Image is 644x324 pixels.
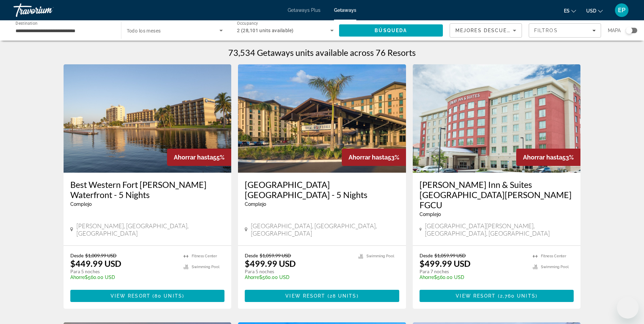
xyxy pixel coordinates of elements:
[455,26,516,35] mat-select: Sort by
[70,179,225,200] a: Best Western Fort [PERSON_NAME] Waterfront - 5 Nights
[613,3,630,17] button: User Menu
[70,268,177,275] p: Para 5 noches
[529,23,601,38] button: Filters
[608,26,621,35] span: Mapa
[420,179,574,210] a: [PERSON_NAME] Inn & Suites [GEOGRAPHIC_DATA][PERSON_NAME] FGCU
[237,28,293,33] span: 2 (28,101 units available)
[456,293,496,299] span: View Resort
[288,7,320,13] a: Getaways Plus
[70,275,177,280] p: $560.00 USD
[500,293,535,299] span: 2,760 units
[192,265,219,269] span: Swimming Pool
[586,8,596,14] span: USD
[425,222,574,237] span: [GEOGRAPHIC_DATA][PERSON_NAME], [GEOGRAPHIC_DATA], [GEOGRAPHIC_DATA]
[245,201,266,207] span: Complejo
[339,24,443,37] button: Search
[534,28,558,33] span: Filtros
[420,212,441,217] span: Complejo
[70,253,84,258] span: Desde
[127,28,161,34] span: Todo los meses
[154,293,182,299] span: 80 units
[523,154,562,161] span: Ahorrar hasta
[245,275,352,280] p: $560.00 USD
[70,290,225,302] button: View Resort(80 units)
[349,154,388,161] span: Ahorrar hasta
[455,28,523,33] span: Mejores descuentos
[70,201,92,207] span: Complejo
[420,275,434,280] span: Ahorre
[541,265,569,269] span: Swimming Pool
[366,254,394,258] span: Swimming Pool
[420,253,433,258] span: Desde
[111,293,150,299] span: View Resort
[334,7,356,13] a: Getaways
[228,47,416,58] h1: 73,534 Getaways units available across 76 Resorts
[76,222,224,237] span: [PERSON_NAME], [GEOGRAPHIC_DATA], [GEOGRAPHIC_DATA]
[325,293,358,299] span: ( )
[564,8,570,14] span: es
[85,253,117,258] span: $1,009.99 USD
[618,7,625,14] span: EP
[330,293,357,299] span: 28 units
[245,275,259,280] span: Ahorre
[541,254,566,258] span: Fitness Center
[14,1,81,19] a: Travorium
[174,154,213,161] span: Ahorrar hasta
[16,27,112,35] input: Select destination
[245,290,399,302] button: View Resort(28 units)
[413,64,581,173] img: Drury Inn & Suites Fort Myers Airport FGCU
[420,258,471,268] p: $499.99 USD
[420,290,574,302] button: View Resort(2,760 units)
[245,258,296,268] p: $499.99 USD
[586,6,603,16] button: Change currency
[617,297,639,319] iframe: Button to launch messaging window
[251,222,399,237] span: [GEOGRAPHIC_DATA], [GEOGRAPHIC_DATA], [GEOGRAPHIC_DATA]
[70,275,85,280] span: Ahorre
[564,6,576,16] button: Change language
[150,293,184,299] span: ( )
[167,149,231,166] div: 55%
[342,149,406,166] div: 53%
[375,28,407,33] span: Búsqueda
[238,64,406,173] img: Great Wolf Lodge Naples - 5 Nights
[260,253,291,258] span: $1,059.99 USD
[420,275,526,280] p: $560.00 USD
[496,293,537,299] span: ( )
[245,179,399,200] a: [GEOGRAPHIC_DATA] [GEOGRAPHIC_DATA] - 5 Nights
[245,268,352,275] p: Para 5 noches
[64,64,232,173] img: Best Western Fort Myers Waterfront - 5 Nights
[516,149,580,166] div: 53%
[16,21,38,25] span: Destination
[420,268,526,275] p: Para 7 noches
[70,258,121,268] p: $449.99 USD
[237,21,258,26] span: Occupancy
[285,293,325,299] span: View Resort
[434,253,466,258] span: $1,059.99 USD
[245,253,258,258] span: Desde
[192,254,217,258] span: Fitness Center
